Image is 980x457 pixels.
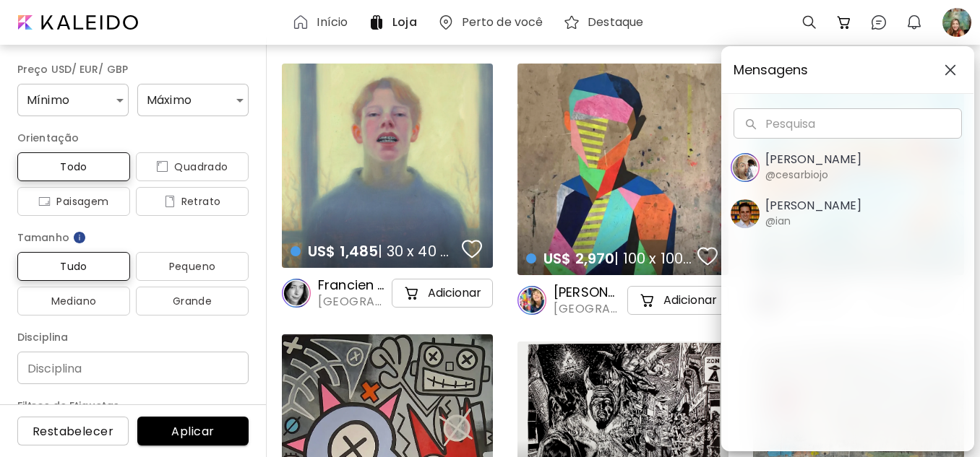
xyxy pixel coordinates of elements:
h5: [PERSON_NAME] [765,199,861,213]
img: closeChatList [945,64,956,76]
button: closeChatList [939,58,962,82]
span: Mensagens [734,58,927,82]
h6: @ian [765,213,791,229]
h6: @cesarbiojo [765,167,828,183]
h5: [PERSON_NAME] [765,152,861,167]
